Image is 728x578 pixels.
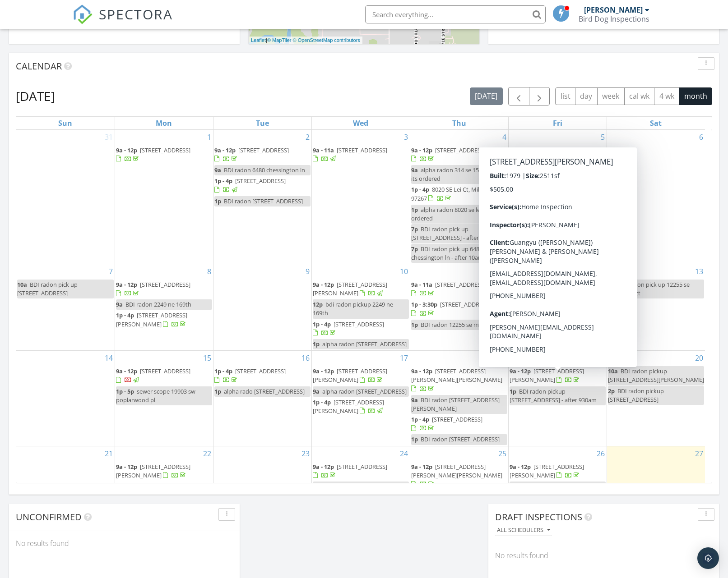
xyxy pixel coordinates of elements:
[496,446,508,461] a: Go to September 25, 2025
[411,463,502,488] a: 9a - 12p [STREET_ADDRESS][PERSON_NAME][PERSON_NAME]
[533,280,584,289] span: [STREET_ADDRESS]
[365,5,546,23] input: Search everything...
[116,280,137,289] span: 9a - 12p
[607,264,705,350] td: Go to September 13, 2025
[679,87,712,105] button: month
[116,146,137,154] span: 9a - 12p
[16,87,55,105] h2: [DATE]
[311,130,410,264] td: Go to September 3, 2025
[334,320,384,328] span: [STREET_ADDRESS]
[116,311,187,328] a: 1p - 4p [STREET_ADDRESS][PERSON_NAME]
[313,397,409,417] a: 1p - 4p [STREET_ADDRESS][PERSON_NAME]
[510,177,528,185] span: 1p - 4p
[495,524,552,537] button: All schedulers
[450,117,468,129] a: Thursday
[510,387,516,395] span: 1p
[411,396,500,413] span: BDI radon [STREET_ADDRESS][PERSON_NAME]
[510,146,531,154] span: 9a - 12p
[411,299,507,319] a: 1p - 3:30p [STREET_ADDRESS]
[73,12,173,31] a: SPECTORA
[411,146,432,154] span: 9a - 12p
[421,321,506,329] span: BDI radon 12255 se mapleleaf ct
[402,130,410,144] a: Go to September 3, 2025
[300,446,311,461] a: Go to September 23, 2025
[411,435,418,443] span: 1p
[421,435,500,443] span: BDI radon [STREET_ADDRESS]
[411,367,502,392] a: 9a - 12p [STREET_ADDRESS][PERSON_NAME][PERSON_NAME]
[510,367,584,384] span: [STREET_ADDRESS][PERSON_NAME]
[435,280,486,289] span: [STREET_ADDRESS]
[140,146,190,154] span: [STREET_ADDRESS]
[411,280,486,297] a: 9a - 11a [STREET_ADDRESS]
[411,185,498,202] span: 8020 SE Lei Ct, Milwaukie 97267
[510,366,606,385] a: 9a - 12p [STREET_ADDRESS][PERSON_NAME]
[510,280,584,297] a: 9a - 11a [STREET_ADDRESS]
[116,482,187,499] a: 1p - 4p [STREET_ADDRESS]
[410,130,508,264] td: Go to September 4, 2025
[411,366,507,395] a: 9a - 12p [STREET_ADDRESS][PERSON_NAME][PERSON_NAME]
[313,280,387,297] a: 9a - 12p [STREET_ADDRESS][PERSON_NAME]
[351,117,370,129] a: Wednesday
[411,146,486,163] a: 9a - 12p [STREET_ADDRESS]
[510,300,516,308] span: 1p
[398,351,410,365] a: Go to September 17, 2025
[597,87,625,105] button: week
[337,463,387,471] span: [STREET_ADDRESS]
[214,366,311,385] a: 1p - 4p [STREET_ADDRESS]
[337,146,387,154] span: [STREET_ADDRESS]
[575,87,598,105] button: day
[508,351,607,446] td: Go to September 19, 2025
[116,462,212,481] a: 9a - 12p [STREET_ADDRESS][PERSON_NAME]
[411,415,429,423] span: 1p - 4p
[214,166,221,174] span: 9a
[99,5,173,23] span: SPECTORA
[116,387,134,395] span: 1p - 5p
[140,367,190,375] span: [STREET_ADDRESS]
[116,146,190,163] a: 9a - 12p [STREET_ADDRESS]
[313,280,334,289] span: 9a - 12p
[519,166,598,174] span: BDI radon [STREET_ADDRESS]
[116,310,212,330] a: 1p - 4p [STREET_ADDRESS][PERSON_NAME]
[115,446,213,541] td: Go to September 22, 2025
[9,531,240,555] div: No results found
[654,87,679,105] button: 4 wk
[116,482,134,491] span: 1p - 4p
[410,264,508,350] td: Go to September 11, 2025
[411,225,418,233] span: 7p
[214,197,221,205] span: 1p
[411,185,498,202] a: 1p - 4p 8020 SE Lei Ct, Milwaukie 97267
[497,527,550,533] div: All schedulers
[411,300,437,308] span: 1p - 3:30p
[608,280,690,297] span: BDI radon pick up 12255 se mapleleaf ct
[214,387,221,395] span: 1p
[304,130,311,144] a: Go to September 2, 2025
[624,87,655,105] button: cal wk
[214,177,232,185] span: 1p - 4p
[510,146,584,163] span: [STREET_ADDRESS][PERSON_NAME]
[529,87,550,106] button: Next month
[322,387,407,395] span: alpha radon [STREET_ADDRESS]
[224,166,305,174] span: BDI radon 6480 chessington ln
[411,414,507,434] a: 1p - 4p [STREET_ADDRESS]
[311,351,410,446] td: Go to September 17, 2025
[595,446,607,461] a: Go to September 26, 2025
[510,145,606,165] a: 9a - 12p [STREET_ADDRESS][PERSON_NAME]
[125,300,191,308] span: BDI radon 2249 ne 169th
[608,367,618,375] span: 10a
[116,367,137,375] span: 9a - 12p
[267,37,292,43] a: © MapTiler
[488,543,719,568] div: No results found
[213,130,311,264] td: Go to September 2, 2025
[495,511,582,523] span: Draft Inspections
[313,300,393,317] span: bdi radon pickup 2249 ne 169th
[411,321,418,329] span: 1p
[410,446,508,541] td: Go to September 25, 2025
[214,176,311,195] a: 1p - 4p [STREET_ADDRESS]
[435,146,486,154] span: [STREET_ADDRESS]
[595,264,607,279] a: Go to September 12, 2025
[313,462,409,481] a: 9a - 12p [STREET_ADDRESS]
[530,482,576,491] span: [PERSON_NAME]
[313,367,334,375] span: 9a - 12p
[313,300,323,308] span: 12p
[235,177,286,185] span: [STREET_ADDRESS]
